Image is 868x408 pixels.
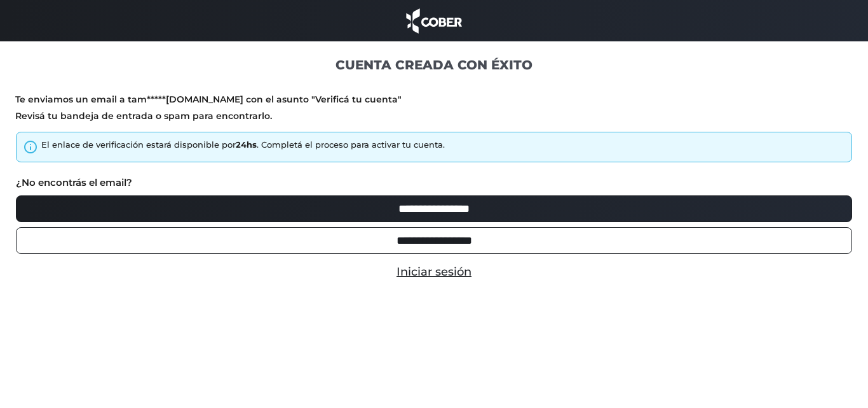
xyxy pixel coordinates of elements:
[403,6,465,35] img: cober_marca.png
[16,176,132,190] label: ¿No encontrás el email?
[236,139,257,150] strong: 24hs
[397,265,471,279] a: Iniciar sesión
[15,57,853,73] h1: CUENTA CREADA CON ÉXITO
[15,94,853,106] p: Te enviamos un email a tam*****[DOMAIN_NAME] con el asunto "Verificá tu cuenta"
[15,110,853,122] p: Revisá tu bandeja de entrada o spam para encontrarlo.
[41,139,445,151] div: El enlace de verificación estará disponible por . Completá el proceso para activar tu cuenta.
